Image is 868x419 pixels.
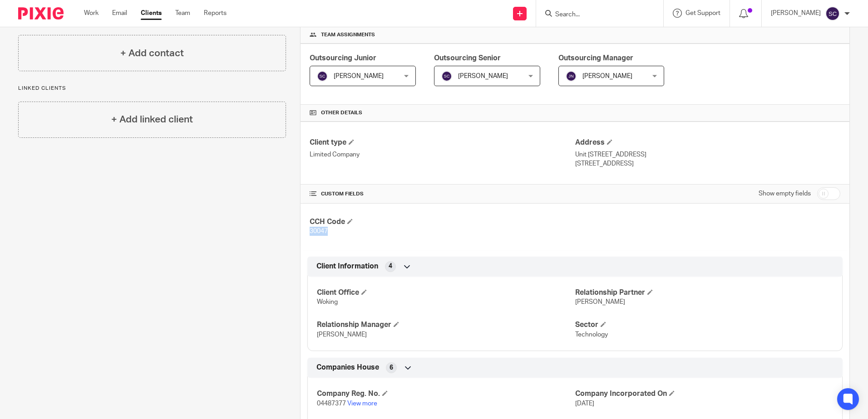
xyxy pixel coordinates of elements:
[18,85,286,92] p: Linked clients
[112,9,127,18] a: Email
[317,71,328,82] img: svg%3E
[317,400,346,407] span: 04487377
[441,71,452,82] img: svg%3E
[759,189,811,198] label: Show empty fields
[347,400,377,407] a: View more
[310,217,575,227] h4: CCH Code
[558,54,633,62] span: Outsourcing Manager
[317,331,367,338] span: [PERSON_NAME]
[175,9,190,18] a: Team
[686,10,720,16] span: Get Support
[582,73,632,79] span: [PERSON_NAME]
[389,262,392,271] span: 4
[310,138,575,147] h4: Client type
[120,46,184,60] h4: + Add contact
[84,9,99,18] a: Work
[111,112,193,127] h4: + Add linked client
[310,150,575,159] p: Limited Company
[310,54,376,62] span: Outsourcing Junior
[316,262,378,271] span: Client Information
[317,288,575,297] h4: Client Office
[310,228,328,234] span: 30047
[566,71,577,82] img: svg%3E
[321,109,362,117] span: Other details
[458,73,508,79] span: [PERSON_NAME]
[141,9,162,18] a: Clients
[334,73,384,79] span: [PERSON_NAME]
[575,138,840,147] h4: Address
[390,363,393,372] span: 6
[575,299,625,305] span: [PERSON_NAME]
[575,150,840,159] p: Unit [STREET_ADDRESS]
[575,400,594,407] span: [DATE]
[317,389,575,399] h4: Company Reg. No.
[575,389,833,399] h4: Company Incorporated On
[554,11,636,19] input: Search
[771,9,821,18] p: [PERSON_NAME]
[575,320,833,330] h4: Sector
[310,190,575,198] h4: CUSTOM FIELDS
[317,299,338,305] span: Woking
[434,54,501,62] span: Outsourcing Senior
[575,159,840,168] p: [STREET_ADDRESS]
[321,31,375,39] span: Team assignments
[575,331,608,338] span: Technology
[825,6,840,21] img: svg%3E
[204,9,227,18] a: Reports
[18,7,64,19] img: Pixie
[575,288,833,297] h4: Relationship Partner
[317,320,575,330] h4: Relationship Manager
[316,363,379,372] span: Companies House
